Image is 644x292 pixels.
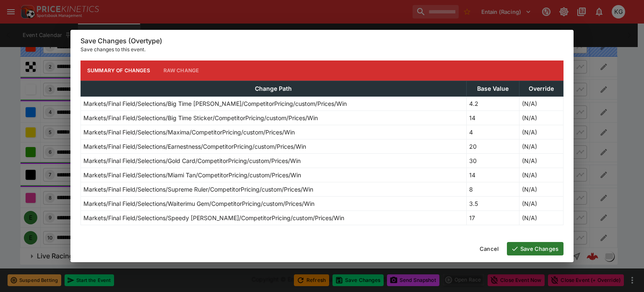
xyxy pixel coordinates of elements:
[519,196,563,210] td: (N/A)
[80,45,563,54] p: Save changes to this event.
[466,125,519,139] td: 4
[519,182,563,196] td: (N/A)
[157,61,206,81] button: Raw Change
[519,125,563,139] td: (N/A)
[519,168,563,182] td: (N/A)
[519,210,563,225] td: (N/A)
[466,182,519,196] td: 8
[519,139,563,153] td: (N/A)
[466,110,519,125] td: 14
[466,139,519,153] td: 20
[519,110,563,125] td: (N/A)
[466,210,519,225] td: 17
[466,168,519,182] td: 14
[83,213,344,222] p: Markets/Final Field/Selections/Speedy [PERSON_NAME]/CompetitorPricing/custom/Prices/Win
[80,61,157,81] button: Summary of Changes
[83,185,313,194] p: Markets/Final Field/Selections/Supreme Ruler/CompetitorPricing/custom/Prices/Win
[475,242,504,255] button: Cancel
[466,153,519,168] td: 30
[507,242,563,255] button: Save Changes
[466,196,519,210] td: 3.5
[83,113,318,122] p: Markets/Final Field/Selections/Big Time Sticker/CompetitorPricing/custom/Prices/Win
[81,81,467,96] th: Change Path
[519,81,563,96] th: Override
[519,96,563,110] td: (N/A)
[83,142,306,151] p: Markets/Final Field/Selections/Earnestness/CompetitorPricing/custom/Prices/Win
[83,199,314,208] p: Markets/Final Field/Selections/Waiterimu Gem/CompetitorPricing/custom/Prices/Win
[83,128,295,137] p: Markets/Final Field/Selections/Maxima/CompetitorPricing/custom/Prices/Win
[83,156,301,165] p: Markets/Final Field/Selections/Gold Card/CompetitorPricing/custom/Prices/Win
[83,99,347,108] p: Markets/Final Field/Selections/Big Time [PERSON_NAME]/CompetitorPricing/custom/Prices/Win
[519,153,563,168] td: (N/A)
[466,81,519,96] th: Base Value
[83,171,301,179] p: Markets/Final Field/Selections/Miami Tan/CompetitorPricing/custom/Prices/Win
[466,96,519,110] td: 4.2
[80,37,563,45] h6: Save Changes (Overtype)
